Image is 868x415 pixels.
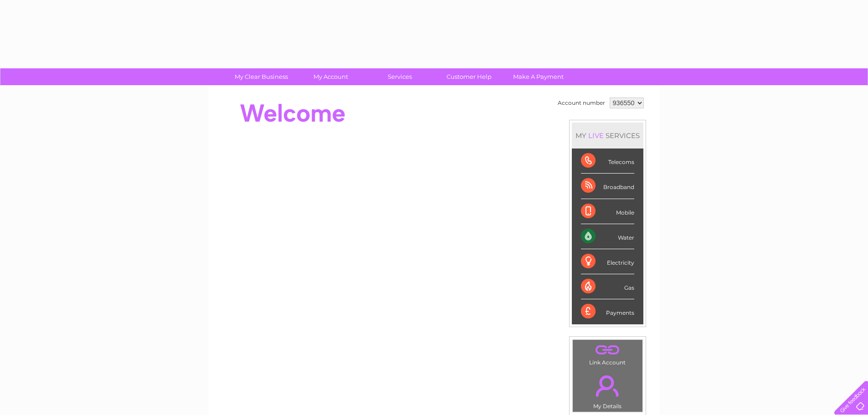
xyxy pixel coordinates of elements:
[586,131,606,140] div: LIVE
[501,68,576,85] a: Make A Payment
[293,68,368,85] a: My Account
[575,342,640,358] a: .
[581,299,634,324] div: Payments
[581,199,634,224] div: Mobile
[572,339,643,368] td: Link Account
[572,123,643,149] div: MY SERVICES
[581,149,634,174] div: Telecoms
[572,368,643,412] td: My Details
[431,68,507,85] a: Customer Help
[581,174,634,199] div: Broadband
[224,68,299,85] a: My Clear Business
[555,95,607,111] td: Account number
[575,370,640,402] a: .
[581,274,634,299] div: Gas
[581,249,634,274] div: Electricity
[362,68,437,85] a: Services
[581,224,634,249] div: Water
